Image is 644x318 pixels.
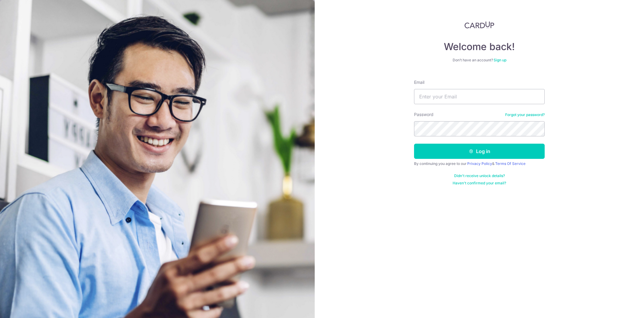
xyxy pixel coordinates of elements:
a: Forgot your password? [505,112,545,117]
a: Sign up [494,58,506,62]
label: Password [414,111,433,118]
h4: Welcome back! [414,41,545,53]
button: Log in [414,144,545,159]
label: Email [414,79,424,85]
div: Don’t have an account? [414,58,545,63]
a: Terms Of Service [495,161,526,166]
img: CardUp Logo [464,21,494,29]
a: Didn't receive unlock details? [454,173,505,178]
input: Enter your Email [414,89,545,104]
div: By continuing you agree to our & [414,161,545,166]
a: Privacy Policy [467,161,492,166]
a: Haven't confirmed your email? [453,181,506,186]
